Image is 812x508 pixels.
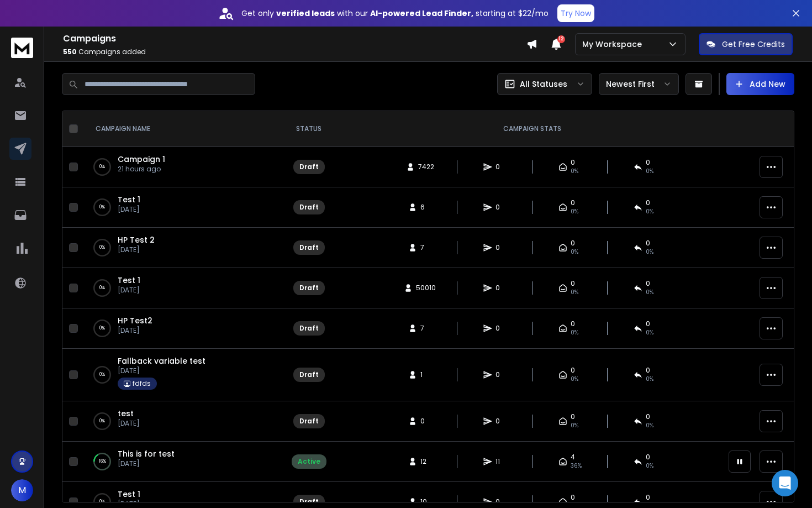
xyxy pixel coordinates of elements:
span: 0 [495,497,507,506]
p: 16 % [99,456,106,467]
td: 0%HP Test 2[DATE] [82,228,276,268]
span: 1 [420,370,431,379]
span: 0 [646,320,650,328]
span: 0% [646,207,653,216]
span: 0 [495,370,507,379]
span: 0% [646,248,653,256]
p: [DATE] [118,326,152,335]
span: 0% [571,328,578,337]
span: 0 [571,158,575,167]
p: 21 hours ago [118,165,165,174]
h1: Campaigns [63,32,526,45]
div: Draft [299,324,319,333]
span: 0% [571,207,578,216]
div: Draft [299,203,319,212]
span: 0% [571,248,578,256]
span: 0 [571,320,575,328]
th: CAMPAIGN NAME [82,111,276,147]
span: 0 [646,453,650,462]
span: 36 % [571,462,582,470]
span: 10 [420,497,431,506]
a: HP Test2 [118,315,152,326]
span: 0 [571,239,575,248]
span: 0 [646,412,650,421]
a: Campaign 1 [118,154,165,165]
p: 0 % [99,161,105,172]
a: Test 1 [118,275,140,286]
span: 12 [557,35,565,43]
span: 12 [420,457,431,466]
div: Draft [299,417,319,426]
p: [DATE] [118,205,140,214]
button: M [11,479,33,501]
p: [DATE] [118,286,140,295]
span: 7 [420,324,431,333]
a: Test 1 [118,489,140,500]
td: 0%Test 1[DATE] [82,187,276,228]
span: 0 [646,198,650,207]
button: Add New [726,73,794,95]
p: Campaigns added [63,48,526,56]
div: Open Intercom Messenger [772,470,798,496]
p: 0 % [99,282,105,294]
a: Test 1 [118,194,140,205]
td: 0%Fallback variable test[DATE]fdfds [82,349,276,401]
span: 0 [646,493,650,502]
a: Fallback variable test [118,355,205,366]
span: 0 [571,412,575,421]
button: Try Now [557,4,594,22]
span: 0% [646,421,653,430]
td: 0%Campaign 121 hours ago [82,147,276,187]
button: Newest First [599,73,679,95]
p: My Workspace [582,39,646,50]
span: 0 [646,279,650,288]
td: 0%test[DATE] [82,401,276,442]
span: 0 [495,417,507,426]
span: 11 [495,457,507,466]
p: 0 % [99,202,105,213]
span: 0 [571,279,575,288]
p: 0 % [99,242,105,253]
span: 0 [646,366,650,375]
span: 0 [571,198,575,207]
p: [DATE] [118,245,155,254]
span: 550 [63,47,77,56]
p: [DATE] [118,419,140,428]
span: 0% [571,421,578,430]
th: CAMPAIGN STATS [342,111,722,147]
a: HP Test 2 [118,234,155,245]
p: Get Free Credits [722,39,785,50]
span: 0 [646,239,650,248]
td: 0%Test 1[DATE] [82,268,276,308]
div: Draft [299,370,319,379]
button: Get Free Credits [699,33,793,55]
p: [DATE] [118,459,175,468]
span: 0% [571,288,578,297]
a: test [118,408,134,419]
div: Draft [299,163,319,171]
span: 0 [420,417,431,426]
span: 0 % [646,462,653,470]
span: 0 [495,163,507,171]
span: 0 [646,158,650,167]
p: [DATE] [118,366,205,375]
span: 50010 [416,284,436,292]
span: 0% [646,288,653,297]
span: 0 [571,366,575,375]
div: Draft [299,243,319,252]
span: 0% [646,167,653,176]
div: Draft [299,497,319,506]
a: This is for test [118,448,175,459]
div: Draft [299,284,319,292]
p: 0 % [99,496,105,507]
span: 6 [420,203,431,212]
span: 4 [571,453,575,462]
p: Get only with our starting at $22/mo [241,8,549,19]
